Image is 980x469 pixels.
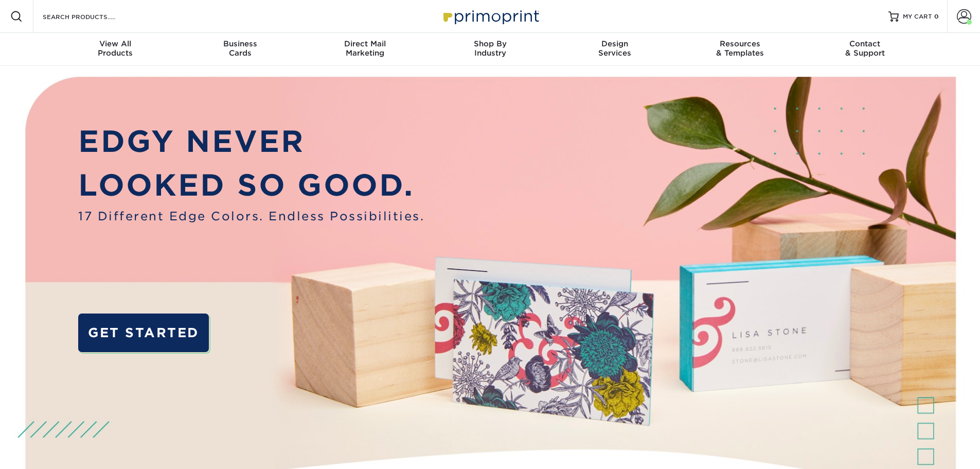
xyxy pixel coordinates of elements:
span: Shop By [427,39,553,48]
span: 0 [934,13,939,20]
a: BusinessCards [177,33,302,66]
p: LOOKED SO GOOD. [78,163,424,207]
span: Resources [678,39,803,48]
div: Industry [427,39,553,58]
div: & Support [803,39,928,58]
span: 17 Different Edge Colors. Endless Possibilities. [78,207,424,225]
span: Contact [803,39,928,48]
a: GET STARTED [78,314,208,352]
a: DesignServices [553,33,678,66]
span: Design [553,39,678,48]
span: Direct Mail [302,39,427,48]
div: Marketing [302,39,427,58]
input: SEARCH PRODUCTS..... [42,10,142,23]
span: View All [53,39,178,48]
a: Contact& Support [803,33,928,66]
div: Products [53,39,178,58]
div: & Templates [678,39,803,58]
span: MY CART [903,12,932,21]
a: View AllProducts [53,33,178,66]
span: Business [177,39,302,48]
div: Services [553,39,678,58]
p: EDGY NEVER [78,119,424,164]
a: Direct MailMarketing [302,33,427,66]
div: Cards [177,39,302,58]
img: Primoprint [439,5,542,27]
a: Shop ByIndustry [427,33,553,66]
a: Resources& Templates [678,33,803,66]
